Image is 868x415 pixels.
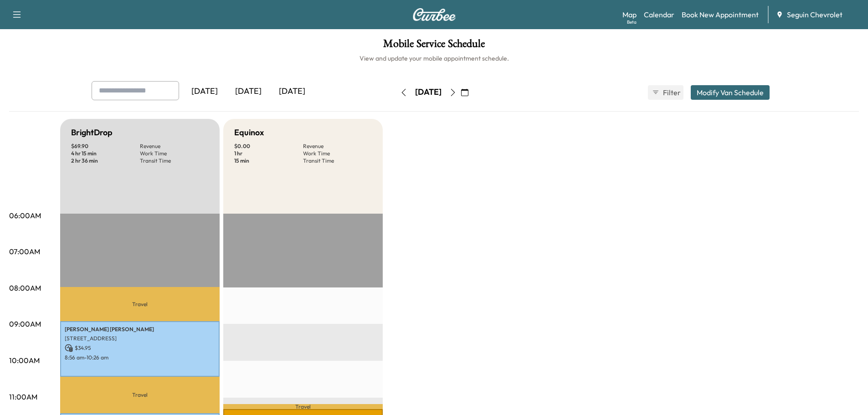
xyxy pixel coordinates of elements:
[627,19,637,26] div: Beta
[303,150,372,157] p: Work Time
[9,318,41,329] p: 09:00AM
[303,157,372,164] p: Transit Time
[682,9,759,20] a: Book New Appointment
[223,404,383,409] p: Travel
[622,9,637,20] a: MapBeta
[303,143,372,150] p: Revenue
[71,126,113,139] h5: BrightDrop
[140,150,209,157] p: Work Time
[9,38,859,54] h1: Mobile Service Schedule
[415,87,442,98] div: [DATE]
[9,54,859,63] h6: View and update your mobile appointment schedule.
[787,9,842,20] span: Seguin Chevrolet
[9,210,41,221] p: 06:00AM
[234,150,303,157] p: 1 hr
[270,81,314,102] div: [DATE]
[65,335,215,342] p: [STREET_ADDRESS]
[663,87,679,98] span: Filter
[412,8,456,21] img: Curbee Logo
[644,9,674,20] a: Calendar
[9,391,37,402] p: 11:00AM
[234,126,264,139] h5: Equinox
[234,143,303,150] p: $ 0.00
[140,143,209,150] p: Revenue
[71,143,140,150] p: $ 69.90
[60,377,220,414] p: Travel
[234,157,303,164] p: 15 min
[65,326,215,333] p: [PERSON_NAME] [PERSON_NAME]
[9,246,40,257] p: 07:00AM
[691,85,770,100] button: Modify Van Schedule
[71,150,140,157] p: 4 hr 15 min
[9,282,41,293] p: 08:00AM
[65,354,215,361] p: 8:56 am - 10:26 am
[60,287,220,321] p: Travel
[226,81,270,102] div: [DATE]
[65,344,215,352] p: $ 34.95
[71,157,140,164] p: 2 hr 36 min
[648,85,683,100] button: Filter
[183,81,226,102] div: [DATE]
[9,355,40,366] p: 10:00AM
[140,157,209,164] p: Transit Time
